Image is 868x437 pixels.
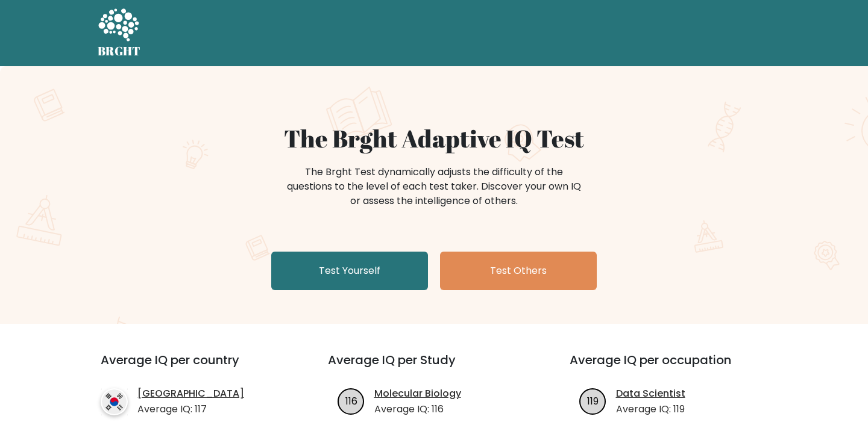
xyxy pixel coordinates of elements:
[345,394,357,408] text: 116
[101,353,285,382] h3: Average IQ per country
[328,353,541,382] h3: Average IQ per Study
[587,394,599,408] text: 119
[374,386,461,401] a: Molecular Biology
[98,5,141,61] a: BRGHT
[101,388,128,415] img: country
[374,402,461,417] p: Average IQ: 116
[616,386,685,401] a: Data Scientist
[140,124,728,153] h1: The Brght Adaptive IQ Test
[98,44,141,58] h5: BRGHT
[137,402,244,417] p: Average IQ: 117
[570,353,782,382] h3: Average IQ per occupation
[616,402,685,417] p: Average IQ: 119
[271,252,428,290] a: Test Yourself
[440,252,597,290] a: Test Others
[137,386,244,401] a: [GEOGRAPHIC_DATA]
[283,165,585,208] div: The Brght Test dynamically adjusts the difficulty of the questions to the level of each test take...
